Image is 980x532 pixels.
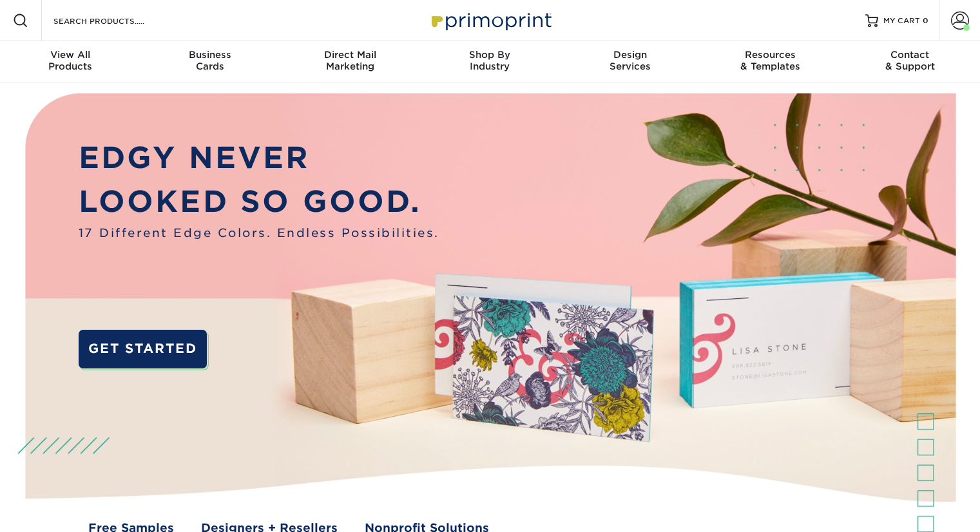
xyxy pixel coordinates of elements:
[140,49,280,72] div: Cards
[52,13,178,28] input: SEARCH PRODUCTS.....
[79,330,207,368] a: GET STARTED
[840,49,980,72] div: & Support
[700,49,840,61] span: Resources
[426,6,555,34] img: Primoprint
[420,49,560,72] div: Industry
[280,49,420,72] div: Marketing
[79,180,439,223] p: LOOKED SO GOOD.
[923,16,928,25] span: 0
[140,41,280,82] a: BusinessCards
[700,41,840,82] a: Resources& Templates
[420,41,560,82] a: Shop ByIndustry
[700,49,840,72] div: & Templates
[280,49,420,61] span: Direct Mail
[420,49,560,61] span: Shop By
[79,136,439,180] p: EDGY NEVER
[883,15,920,26] span: MY CART
[840,49,980,61] span: Contact
[79,224,439,242] span: 17 Different Edge Colors. Endless Possibilities.
[560,49,700,61] span: Design
[560,41,700,82] a: DesignServices
[140,49,280,61] span: Business
[560,49,700,72] div: Services
[840,41,980,82] a: Contact& Support
[280,41,420,82] a: Direct MailMarketing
